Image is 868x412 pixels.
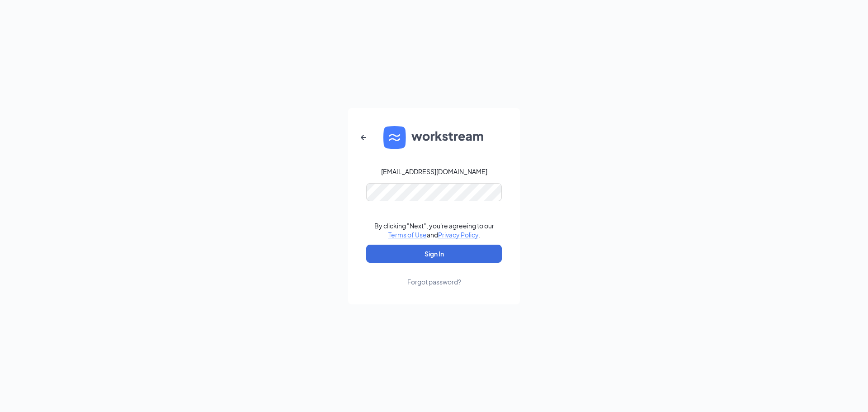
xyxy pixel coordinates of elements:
[388,231,427,239] a: Terms of Use
[381,167,487,176] div: [EMAIL_ADDRESS][DOMAIN_NAME]
[374,221,494,239] div: By clicking "Next", you're agreeing to our and .
[353,127,374,148] button: ArrowLeftNew
[358,132,369,143] svg: ArrowLeftNew
[383,126,485,149] img: WS logo and Workstream text
[407,277,461,286] div: Forgot password?
[438,231,478,239] a: Privacy Policy
[366,245,502,263] button: Sign In
[407,263,461,286] a: Forgot password?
